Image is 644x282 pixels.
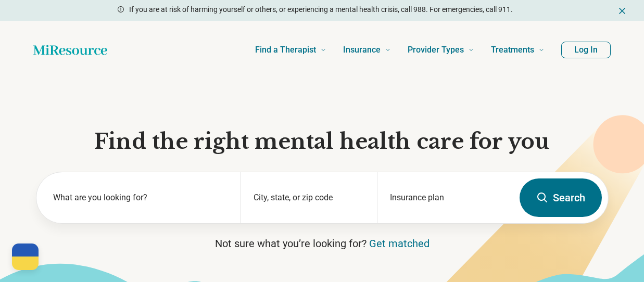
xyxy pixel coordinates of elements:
[343,43,381,57] span: Insurance
[255,29,326,71] a: Find a Therapist
[617,4,627,17] button: Dismiss
[408,29,474,71] a: Provider Types
[36,128,609,155] h1: Find the right mental health care for you
[491,29,545,71] a: Treatments
[53,191,229,204] label: What are you looking for?
[369,237,430,250] a: Get matched
[408,43,464,57] span: Provider Types
[491,43,534,57] span: Treatments
[520,178,602,217] button: Search
[255,43,316,57] span: Find a Therapist
[343,29,391,71] a: Insurance
[33,40,107,60] a: Home page
[36,236,609,251] p: Not sure what you’re looking for?
[129,4,513,15] p: If you are at risk of harming yourself or others, or experiencing a mental health crisis, call 98...
[561,42,611,58] button: Log In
